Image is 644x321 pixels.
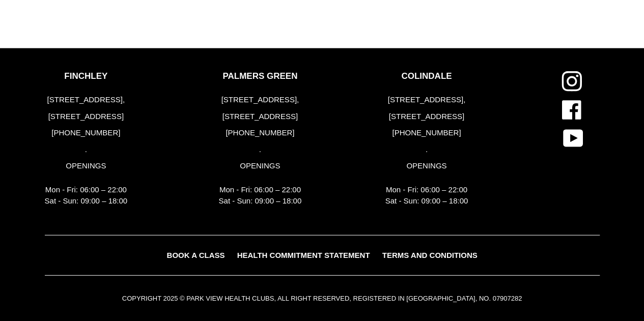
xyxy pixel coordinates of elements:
p: [PHONE_NUMBER] [45,127,128,139]
p: [STREET_ADDRESS], [45,94,128,106]
p: [PHONE_NUMBER] [385,127,468,139]
span: HEALTH COMMITMENT STATEMENT [237,251,370,259]
p: [STREET_ADDRESS], [385,94,468,106]
p: [PHONE_NUMBER] [219,127,302,139]
a: HEALTH COMMITMENT STATEMENT [232,248,375,263]
p: [STREET_ADDRESS] [45,111,128,123]
p: [STREET_ADDRESS], [219,94,302,106]
p: Mon - Fri: 06:00 – 22:00 Sat - Sun: 09:00 – 18:00 [385,184,468,207]
a: BOOK A CLASS [161,248,230,263]
p: [STREET_ADDRESS] [385,111,468,123]
p: Mon - Fri: 06:00 – 22:00 Sat - Sun: 09:00 – 18:00 [219,184,302,207]
span: BOOK A CLASS [166,251,225,259]
p: OPENINGS [45,160,128,172]
p: Mon - Fri: 06:00 – 22:00 Sat - Sun: 09:00 – 18:00 [45,184,128,207]
p: PALMERS GREEN [219,71,302,81]
p: FINCHLEY [45,71,128,81]
p: . [219,144,302,156]
p: . [385,144,468,156]
span: TERMS AND CONDITIONS [382,251,478,259]
small: COPYRIGHT 2025 © PARK VIEW HEALTH CLUBS, ALL RIGHT RESERVED, REGISTERED IN [GEOGRAPHIC_DATA], NO.... [122,295,522,302]
a: TERMS AND CONDITIONS [377,248,483,263]
p: [STREET_ADDRESS] [219,111,302,123]
p: OPENINGS [385,160,468,172]
p: OPENINGS [219,160,302,172]
p: . [45,144,128,156]
p: COLINDALE [385,71,468,81]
